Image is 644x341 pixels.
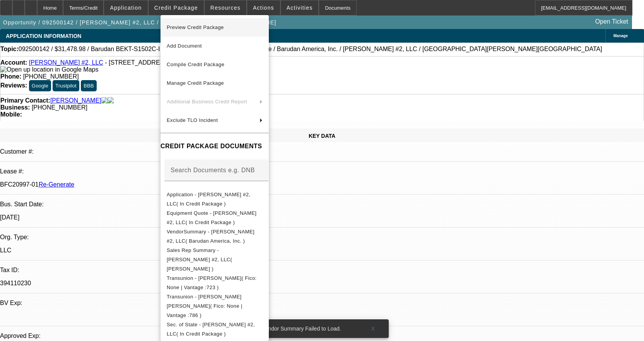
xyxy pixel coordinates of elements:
span: Manage Credit Package [167,80,224,86]
span: Application - [PERSON_NAME] #2, LLC( In Credit Package ) [167,192,250,207]
span: Preview Credit Package [167,24,224,30]
button: Sales Rep Summary - Esperanza #2, LLC( Hendrix, Miles ) [161,246,269,274]
span: Compile Credit Package [167,62,224,67]
span: Exclude TLO Incident [167,117,218,123]
span: Sales Rep Summary - [PERSON_NAME] #2, LLC( [PERSON_NAME] ) [167,247,232,272]
span: VendorSummary - [PERSON_NAME] #2, LLC( Barudan America, Inc. ) [167,229,255,244]
button: Transunion - Robles Segovia, Elida( Fico: None | Vantage :786 ) [161,292,269,320]
button: Transunion - Ramirez, Casandra( Fico: None | Vantage :723 ) [161,274,269,292]
span: Transunion - [PERSON_NAME] [PERSON_NAME]( Fico: None | Vantage :786 ) [167,294,243,318]
span: Transunion - [PERSON_NAME]( Fico: None | Vantage :723 ) [167,275,257,290]
span: Equipment Quote - [PERSON_NAME] #2, LLC( In Credit Package ) [167,210,256,225]
button: VendorSummary - Esperanza #2, LLC( Barudan America, Inc. ) [161,227,269,246]
h4: CREDIT PACKAGE DOCUMENTS [161,142,269,151]
mat-label: Search Documents e.g. DNB [171,167,255,173]
button: Equipment Quote - Esperanza #2, LLC( In Credit Package ) [161,209,269,227]
span: Sec. of State - [PERSON_NAME] #2, LLC( In Credit Package ) [167,322,255,337]
span: Add Document [167,43,202,49]
button: Sec. of State - Esperanza #2, LLC( In Credit Package ) [161,320,269,339]
button: Application - Esperanza #2, LLC( In Credit Package ) [161,190,269,209]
